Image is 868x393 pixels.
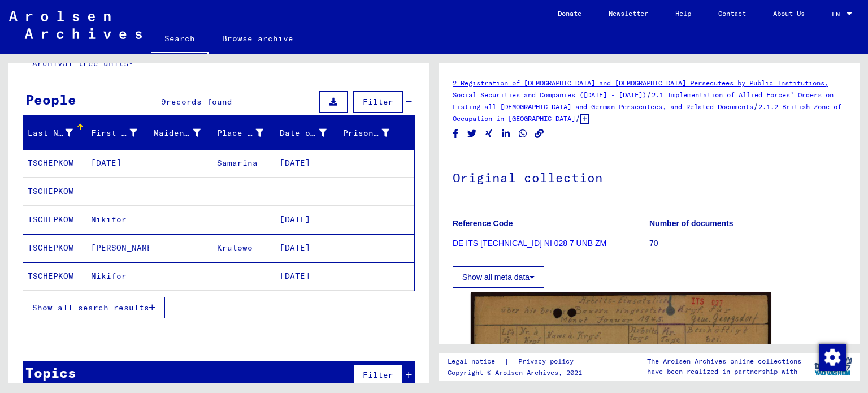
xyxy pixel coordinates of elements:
[450,127,462,141] button: Share on Facebook
[23,178,86,205] mat-cell: TSCHEPKOW
[343,127,390,139] div: Prisoner #
[647,366,801,377] p: have been realized in partnership with
[517,127,529,141] button: Share on WhatsApp
[448,356,587,368] div: |
[161,97,166,107] span: 9
[217,127,264,139] div: Place of Birth
[818,343,845,370] div: Change consent
[275,149,338,177] mat-cell: [DATE]
[212,149,276,177] mat-cell: Samarina
[23,234,86,262] mat-cell: TSCHEPKOW
[91,124,152,142] div: First Name
[275,206,338,234] mat-cell: [DATE]
[23,262,86,290] mat-cell: TSCHEPKOW
[9,11,142,39] img: Arolsen_neg.svg
[363,97,393,107] span: Filter
[280,127,327,139] div: Date of Birth
[151,25,209,54] a: Search
[649,237,845,249] p: 70
[149,117,212,149] mat-header-cell: Maiden Name
[154,127,201,139] div: Maiden Name
[353,364,403,386] button: Filter
[23,297,165,318] button: Show all search results
[647,356,801,366] p: The Arolsen Archives online collections
[217,124,278,142] div: Place of Birth
[86,206,150,234] mat-cell: Nikifor
[86,262,150,290] mat-cell: Nikifor
[338,117,415,149] mat-header-cell: Prisoner #
[23,206,86,234] mat-cell: TSCHEPKOW
[154,124,215,142] div: Maiden Name
[86,117,150,149] mat-header-cell: First Name
[275,117,338,149] mat-header-cell: Date of Birth
[753,101,758,111] span: /
[649,219,734,228] b: Number of documents
[275,234,338,262] mat-cell: [DATE]
[166,97,232,107] span: records found
[448,368,587,378] p: Copyright © Arolsen Archives, 2021
[28,127,73,139] div: Last Name
[25,362,76,383] div: Topics
[353,91,403,113] button: Filter
[453,239,606,248] a: DE ITS [TECHNICAL_ID] NI 028 7 UNB ZM
[500,127,512,141] button: Share on LinkedIn
[91,127,138,139] div: First Name
[209,25,307,52] a: Browse archive
[212,234,276,262] mat-cell: Krutowo
[646,89,652,100] span: /
[453,219,513,228] b: Reference Code
[343,124,404,142] div: Prisoner #
[575,113,580,123] span: /
[509,356,587,368] a: Privacy policy
[453,152,845,201] h1: Original collection
[86,234,150,262] mat-cell: [PERSON_NAME]
[832,10,844,18] span: EN
[453,79,828,99] a: 2 Registration of [DEMOGRAPHIC_DATA] and [DEMOGRAPHIC_DATA] Persecutees by Public Institutions, S...
[448,356,504,368] a: Legal notice
[280,124,341,142] div: Date of Birth
[483,127,495,141] button: Share on Xing
[86,149,150,177] mat-cell: [DATE]
[212,117,276,149] mat-header-cell: Place of Birth
[363,370,393,380] span: Filter
[25,89,76,110] div: People
[23,53,142,74] button: Archival tree units
[453,266,544,288] button: Show all meta data
[275,262,338,290] mat-cell: [DATE]
[812,352,854,381] img: yv_logo.png
[533,127,545,141] button: Copy link
[32,303,149,313] span: Show all search results
[819,344,846,371] img: Change consent
[28,124,87,142] div: Last Name
[23,149,86,177] mat-cell: TSCHEPKOW
[466,127,478,141] button: Share on Twitter
[23,117,86,149] mat-header-cell: Last Name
